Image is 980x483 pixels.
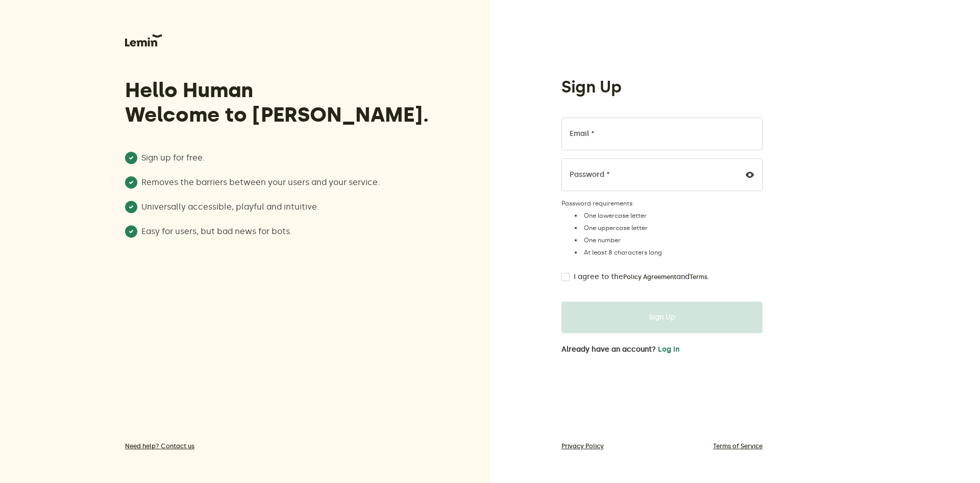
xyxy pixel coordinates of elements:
[125,78,435,127] h3: Hello Human Welcome to [PERSON_NAME].
[690,273,707,281] a: Terms
[125,152,435,164] li: Sign up for free.
[125,201,435,213] li: Universally accessible, playful and intuitive.
[572,212,763,220] li: One lowercase letter
[561,442,604,450] a: Privacy Policy
[125,225,435,238] li: Easy for users, but bad news for bots.
[572,248,763,257] li: At least 8 characters long
[574,273,709,281] label: I agree to the and .
[561,302,763,333] button: Sign Up
[561,199,763,208] label: Password requirements:
[125,442,435,450] a: Need help? Contact us
[570,171,610,179] label: Password *
[713,442,763,450] a: Terms of Service
[570,130,595,138] label: Email *
[658,346,679,354] button: Log in
[125,176,435,189] li: Removes the barriers between your users and your service.
[561,118,763,150] input: Email *
[125,34,162,47] img: Lemin logo
[561,346,656,354] span: Already have an account?
[561,77,622,97] h1: Sign Up
[572,224,763,232] li: One uppercase letter
[623,273,676,281] a: Policy Agreement
[572,236,763,244] li: One number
